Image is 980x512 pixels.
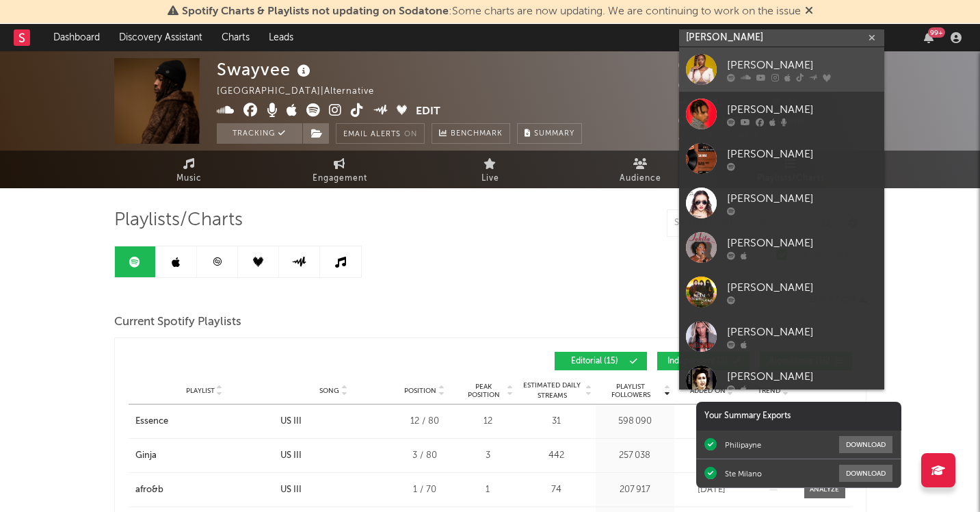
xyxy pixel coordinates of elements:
[678,483,746,497] div: [DATE]
[404,387,436,395] span: Position
[135,483,163,497] div: afro&b
[679,92,884,136] a: [PERSON_NAME]
[727,101,877,118] div: [PERSON_NAME]
[679,29,884,47] input: Search for artists
[135,415,274,428] a: Essence
[135,449,157,463] div: Ginja
[280,483,302,497] div: US III
[462,449,514,463] div: 3
[679,47,884,92] a: [PERSON_NAME]
[280,449,302,463] div: US III
[462,415,514,428] div: 12
[839,465,892,482] button: Download
[520,415,592,428] div: 31
[678,133,758,142] span: Jump Score: 83.3
[928,27,945,38] div: 99 +
[462,383,505,399] span: Peak Position
[217,123,302,144] button: Tracking
[182,6,449,17] span: Spotify Charts & Playlists not updating on Sodatone
[135,483,274,497] a: afro&b
[135,449,274,463] a: Ginja
[135,415,168,428] div: Essence
[667,209,838,237] input: Search Playlists/Charts
[451,126,503,142] span: Benchmark
[678,80,725,89] span: 71 000
[44,24,109,51] a: Dashboard
[679,136,884,181] a: [PERSON_NAME]
[432,123,510,144] a: Benchmark
[394,483,455,497] div: 1 / 70
[727,324,877,340] div: [PERSON_NAME]
[109,24,212,51] a: Discovery Assistant
[679,270,884,314] a: [PERSON_NAME]
[520,449,592,463] div: 442
[620,170,661,187] span: Audience
[678,99,724,107] span: 18 431
[666,357,729,366] span: Independent ( 2 )
[564,357,626,366] span: Editorial ( 15 )
[212,24,259,51] a: Charts
[280,415,302,428] div: US III
[176,170,202,187] span: Music
[678,62,725,71] span: 14 605
[839,436,892,453] button: Download
[924,32,933,43] button: 99+
[313,170,367,187] span: Engagement
[599,449,671,463] div: 257 038
[265,151,415,188] a: Engagement
[679,359,884,403] a: [PERSON_NAME]
[599,383,663,399] span: Playlist Followers
[727,235,877,251] div: [PERSON_NAME]
[520,483,592,497] div: 74
[679,314,884,359] a: [PERSON_NAME]
[727,190,877,207] div: [PERSON_NAME]
[217,58,314,81] div: Swayvee
[555,352,647,370] button: Editorial(15)
[394,415,455,428] div: 12 / 80
[336,123,425,144] button: Email AlertsOn
[114,314,241,331] span: Current Spotify Playlists
[517,123,582,144] button: Summary
[679,225,884,270] a: [PERSON_NAME]
[679,181,884,225] a: [PERSON_NAME]
[566,151,716,188] a: Audience
[599,415,671,428] div: 598 090
[678,117,815,126] span: 405 825 Monthly Listeners
[727,368,877,385] div: [PERSON_NAME]
[394,449,455,463] div: 3 / 80
[725,469,762,478] div: Ste Milano
[727,146,877,162] div: [PERSON_NAME]
[404,131,417,138] em: On
[186,387,215,395] span: Playlist
[727,57,877,73] div: [PERSON_NAME]
[657,352,750,370] button: Independent(2)
[114,151,265,188] a: Music
[725,440,761,450] div: Philipayne
[727,279,877,296] div: [PERSON_NAME]
[520,381,584,401] span: Estimated Daily Streams
[678,415,746,428] div: [DATE]
[481,170,499,187] span: Live
[415,151,566,188] a: Live
[217,84,406,100] div: [GEOGRAPHIC_DATA] | Alternative
[805,6,813,17] span: Dismiss
[259,24,303,51] a: Leads
[678,449,746,463] div: [DATE]
[319,387,339,395] span: Song
[114,212,243,229] span: Playlists/Charts
[690,387,726,395] span: Added On
[599,483,671,497] div: 207 917
[416,103,440,120] button: Edit
[758,387,780,395] span: Trend
[696,402,901,431] div: Your Summary Exports
[462,483,514,497] div: 1
[534,130,574,138] span: Summary
[182,6,801,17] span: : Some charts are now updating. We are continuing to work on the issue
